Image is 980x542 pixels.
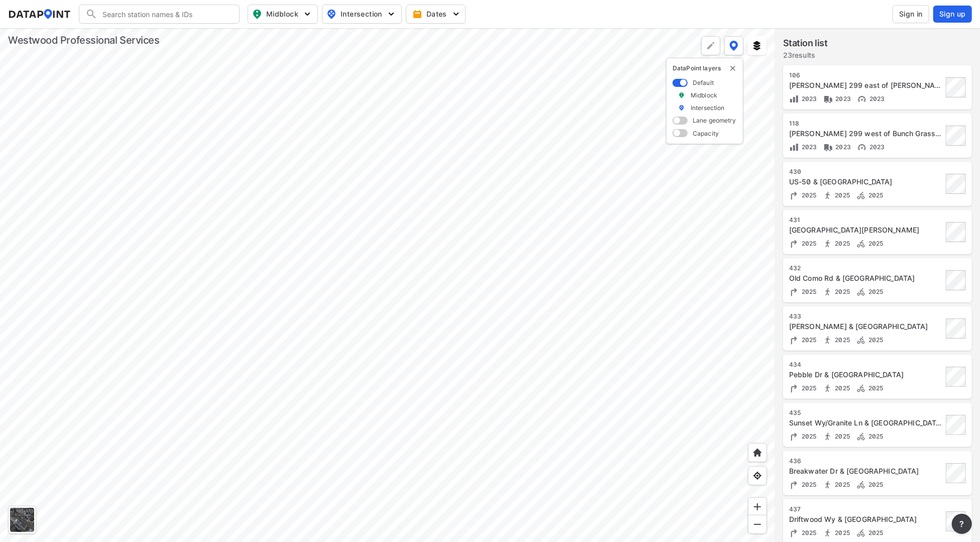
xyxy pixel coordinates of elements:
span: 2025 [866,432,884,440]
span: 2023 [833,95,851,102]
div: 106 [789,71,943,79]
button: External layers [747,36,767,55]
img: Volume count [789,94,799,104]
span: 2025 [866,288,884,295]
img: Bicycle count [856,287,866,297]
label: Station list [783,36,828,50]
button: Midblock [248,5,318,24]
span: 2025 [866,384,884,392]
span: 2023 [867,95,885,102]
span: 2023 [867,143,885,151]
img: calendar-gold.39a51dde.svg [412,9,422,19]
button: Intersection [322,5,402,24]
span: 2025 [799,481,817,488]
img: Pedestrian count [823,480,833,490]
img: Pedestrian count [823,431,833,442]
div: EB SR 299 east of Supan Rd [789,80,943,90]
span: 2025 [799,529,817,536]
div: 432 [789,264,943,272]
img: Turning count [789,528,799,538]
button: more [952,514,972,534]
img: Vehicle class [823,142,833,152]
span: 2025 [799,288,817,295]
img: Bicycle count [856,383,866,393]
img: close-external-leyer.3061a1c7.svg [729,64,737,72]
img: marker_Midblock.5ba75e30.svg [678,91,685,99]
div: Driftwood Wy & Dayton Valley Rd [789,514,943,524]
span: 2025 [866,240,884,247]
img: Turning count [789,190,799,200]
span: 2025 [833,288,850,295]
span: 2025 [833,191,850,199]
img: Bicycle count [856,480,866,490]
div: Home [748,443,767,462]
label: 23 results [783,50,828,60]
span: 2025 [799,432,817,440]
div: US-50 & Dayton Valley Rd [789,177,943,187]
img: Turning count [789,431,799,442]
div: Quilici Rd & Dayton Valley Rd [789,321,943,332]
div: Old Como Rd & Dayton Valley Rd [789,273,943,283]
label: Intersection [691,103,725,112]
img: Bicycle count [856,335,866,345]
div: 434 [789,361,943,369]
div: Pebble Dr & Dayton Valley Rd [789,370,943,380]
img: Pedestrian count [823,528,833,538]
label: Lane geometry [693,116,736,125]
img: +XpAUvaXAN7GudzAAAAAElFTkSuQmCC [752,448,763,458]
span: 2025 [866,481,884,488]
img: 5YPKRKmlfpI5mqlR8AD95paCi+0kK1fRFDJSaMmawlwaeJcJwk9O2fotCW5ve9gAAAAASUVORK5CYII= [302,9,312,19]
span: 2025 [833,432,850,440]
div: Zoom out [748,515,767,534]
img: Turning count [789,335,799,345]
img: Pedestrian count [823,239,833,249]
button: Dates [406,5,466,24]
a: Sign up [931,6,972,23]
img: Vehicle speed [857,94,867,104]
img: Bicycle count [856,239,866,249]
span: 2023 [833,143,851,151]
img: Pedestrian count [823,190,833,200]
img: Bicycle count [856,431,866,442]
span: 2023 [799,95,817,102]
div: Veterinary Hospital Dwy/Ricci Rd & Dayton Valley Rd [789,225,943,235]
img: 5YPKRKmlfpI5mqlR8AD95paCi+0kK1fRFDJSaMmawlwaeJcJwk9O2fotCW5ve9gAAAAASUVORK5CYII= [451,9,461,19]
label: Midblock [691,91,717,99]
span: 2025 [866,529,884,536]
button: DataPoint layers [724,36,743,55]
img: data-point-layers.37681fc9.svg [729,41,738,51]
img: 5YPKRKmlfpI5mqlR8AD95paCi+0kK1fRFDJSaMmawlwaeJcJwk9O2fotCW5ve9gAAAAASUVORK5CYII= [386,9,396,19]
span: Intersection [326,8,395,20]
div: Toggle basemap [8,506,36,534]
div: 118 [789,120,943,128]
span: 2025 [799,336,817,344]
span: 2025 [833,336,850,344]
img: map_pin_mid.602f9df1.svg [251,8,263,20]
img: Bicycle count [856,528,866,538]
img: zeq5HYn9AnE9l6UmnFLPAAAAAElFTkSuQmCC [752,471,763,481]
span: Sign in [899,9,923,19]
img: marker_Intersection.6861001b.svg [678,103,685,112]
span: 2025 [799,384,817,392]
span: 2025 [866,191,884,199]
div: Westwood Professional Services [8,33,160,47]
img: ZvzfEJKXnyWIrJytrsY285QMwk63cM6Drc+sIAAAAASUVORK5CYII= [752,502,763,512]
img: Vehicle speed [857,142,867,152]
img: Turning count [789,239,799,249]
div: Zoom in [748,497,767,516]
span: 2025 [833,384,850,392]
img: layers.ee07997e.svg [752,41,762,51]
span: 2025 [799,191,817,199]
button: Sign in [893,5,929,23]
div: 430 [789,168,943,176]
span: 2025 [833,529,850,536]
p: DataPoint layers [673,64,737,72]
label: Default [693,78,714,87]
div: 431 [789,216,943,224]
button: Sign up [933,6,972,23]
img: Vehicle class [823,94,833,104]
label: Capacity [693,129,719,138]
span: 2025 [833,481,850,488]
img: Turning count [789,480,799,490]
span: Midblock [252,8,311,20]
